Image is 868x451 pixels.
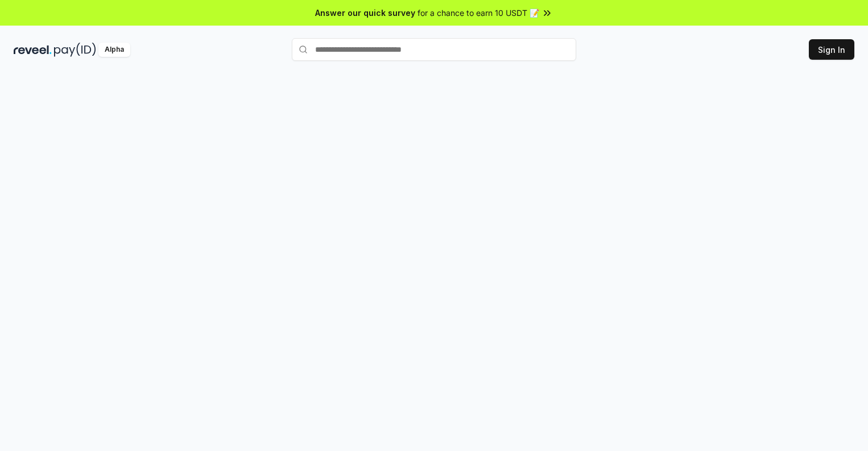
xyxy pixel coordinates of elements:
[315,7,415,19] span: Answer our quick survey
[98,43,130,57] div: Alpha
[14,43,52,57] img: reveel_dark
[54,43,96,57] img: pay_id
[809,39,854,60] button: Sign In
[418,7,539,19] span: for a chance to earn 10 USDT 📝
